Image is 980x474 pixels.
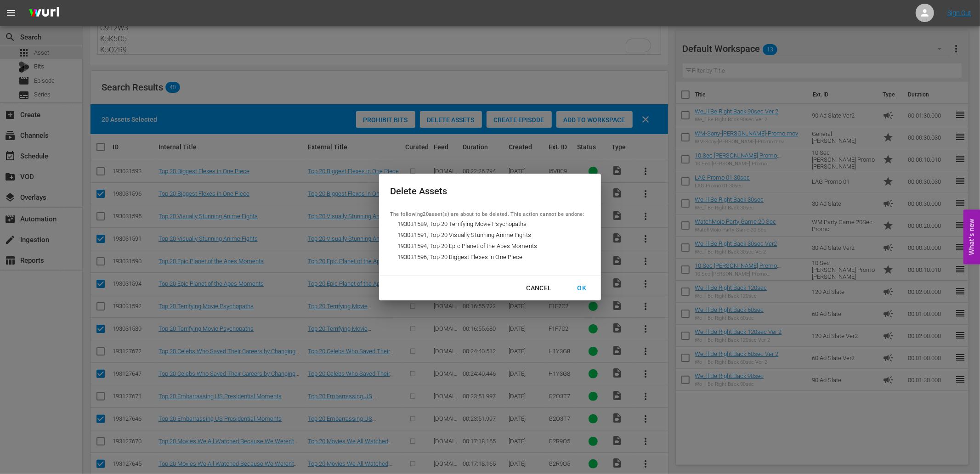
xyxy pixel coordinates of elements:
button: Cancel [515,280,563,297]
span: 193031591, Top 20 Visually Stunning Anime Fights [397,231,548,240]
p: The following 20 asset(s) are about to be deleted. This action cannot be undone: [390,210,585,219]
span: 193031594, Top 20 Epic Planet of the Apes Moments [397,242,548,251]
div: Cancel [519,282,559,294]
button: Open Feedback Widget [963,210,980,265]
span: 193031596, Top 20 Biggest Flexes in One Piece [397,253,548,262]
a: Sign Out [947,9,971,17]
button: OK [566,280,598,297]
div: Delete Assets [390,185,585,198]
span: 193031589, Top 20 Terrifying Movie Psychopaths [397,220,548,229]
img: ans4CAIJ8jUAAAAAAAAAAAAAAAAAAAAAAAAgQb4GAAAAAAAAAAAAAAAAAAAAAAAAJMjXAAAAAAAAAAAAAAAAAAAAAAAAgAT5G... [22,2,66,24]
div: OK [570,282,594,294]
span: 193127633, Top 20 Movie Scenes RUINED by Terrible CGI [397,264,548,273]
span: menu [6,7,17,18]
